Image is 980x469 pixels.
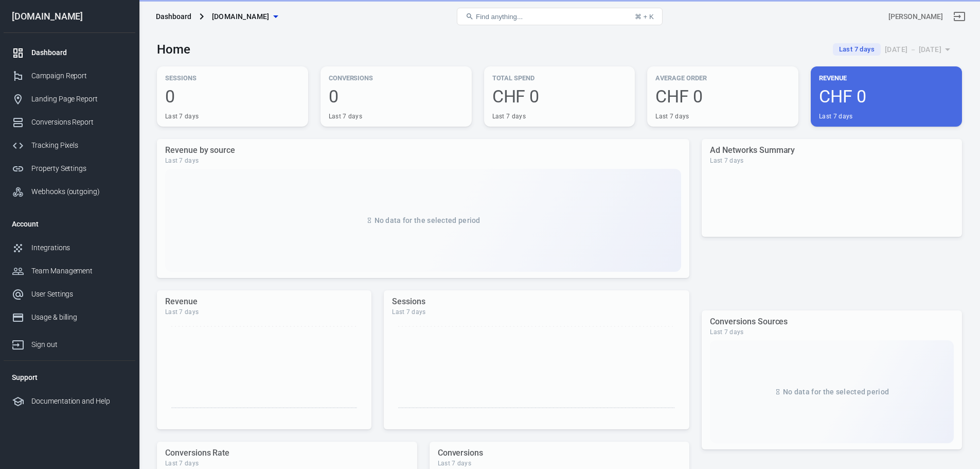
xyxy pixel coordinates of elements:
[31,312,127,323] div: Usage & billing
[4,64,135,88] a: Campaign Report
[476,13,523,21] span: Find anything...
[457,8,663,25] button: Find anything...⌘ + K
[208,7,282,26] button: [DOMAIN_NAME]
[31,71,127,81] div: Campaign Report
[4,157,135,180] a: Property Settings
[4,111,135,134] a: Conversions Report
[31,242,127,253] div: Integrations
[157,42,190,57] h3: Home
[31,339,127,350] div: Sign out
[31,186,127,197] div: Webhooks (outgoing)
[4,259,135,283] a: Team Management
[4,88,135,111] a: Landing Page Report
[4,283,135,306] a: User Settings
[156,11,191,22] div: Dashboard
[4,212,135,236] li: Account
[4,134,135,157] a: Tracking Pixels
[4,180,135,203] a: Webhooks (outgoing)
[31,94,127,105] div: Landing Page Report
[212,10,270,23] span: pflegetasche.ch
[31,47,127,58] div: Dashboard
[4,329,135,356] a: Sign out
[888,11,943,22] div: Account id: lFeZapHD
[4,306,135,329] a: Usage & billing
[4,12,135,21] div: [DOMAIN_NAME]
[31,266,127,276] div: Team Management
[31,117,127,128] div: Conversions Report
[31,140,127,151] div: Tracking Pixels
[4,236,135,259] a: Integrations
[635,13,654,21] div: ⌘ + K
[31,396,127,407] div: Documentation and Help
[4,41,135,64] a: Dashboard
[947,4,972,29] a: Sign out
[31,163,127,174] div: Property Settings
[31,289,127,300] div: User Settings
[4,365,135,390] li: Support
